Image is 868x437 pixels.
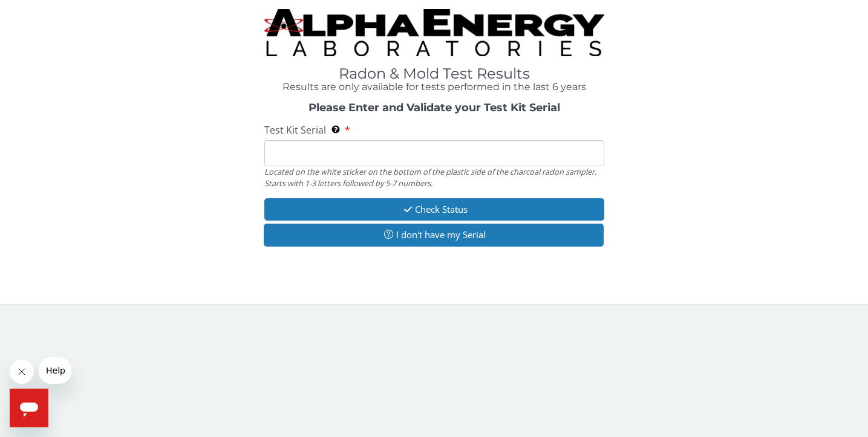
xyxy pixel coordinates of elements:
[264,198,604,221] button: Check Status
[264,82,604,92] h4: Results are only available for tests performed in the last 6 years
[264,224,604,246] button: I don't have my Serial
[10,389,48,427] iframe: Button to launch messaging window
[308,101,560,114] strong: Please Enter and Validate your Test Kit Serial
[39,357,71,384] iframe: Message from company
[264,66,604,82] h1: Radon & Mold Test Results
[264,166,604,189] div: Located on the white sticker on the bottom of the plastic side of the charcoal radon sampler. Sta...
[10,360,34,384] iframe: Close message
[264,9,604,56] img: TightCrop.jpg
[264,123,326,137] span: Test Kit Serial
